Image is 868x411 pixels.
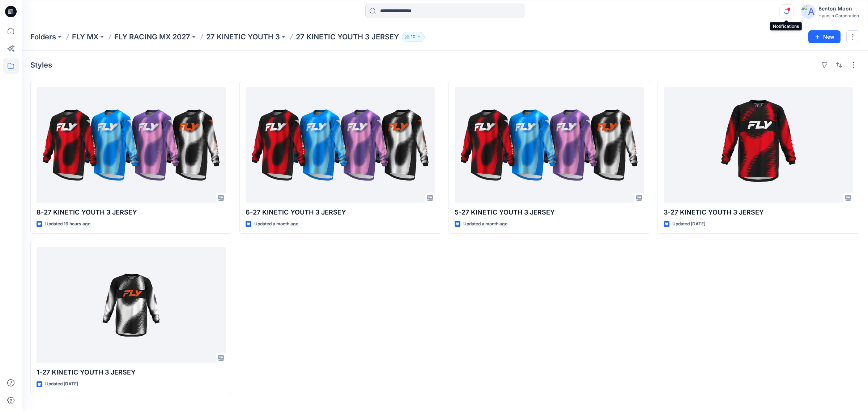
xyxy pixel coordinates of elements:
h4: Styles [30,61,52,69]
p: Updated [DATE] [45,380,78,388]
div: Hyunjin Corporation [818,13,859,18]
p: 1-27 KINETIC YOUTH 3 JERSEY [37,367,226,377]
a: Folders [30,32,56,42]
p: Updated a month ago [254,220,298,228]
a: 6-27 KINETIC YOUTH 3 JERSEY [246,87,435,203]
p: Updated a month ago [463,220,507,228]
p: 10 [411,33,416,41]
a: 3-27 KINETIC YOUTH 3 JERSEY [664,87,853,203]
a: 8-27 KINETIC YOUTH 3 JERSEY [37,87,226,203]
a: 1-27 KINETIC YOUTH 3 JERSEY [37,247,226,363]
img: avatar [801,4,816,19]
a: 5-27 KINETIC YOUTH 3 JERSEY [455,87,644,203]
p: 5-27 KINETIC YOUTH 3 JERSEY [455,207,644,217]
button: New [808,30,841,43]
p: Updated [DATE] [672,220,705,228]
button: 10 [402,32,425,42]
p: 8-27 KINETIC YOUTH 3 JERSEY [37,207,226,217]
p: 27 KINETIC YOUTH 3 JERSEY [296,32,399,42]
p: 3-27 KINETIC YOUTH 3 JERSEY [664,207,853,217]
p: 6-27 KINETIC YOUTH 3 JERSEY [246,207,435,217]
div: Benton Moon [818,4,859,13]
a: 27 KINETIC YOUTH 3 [206,32,280,42]
a: FLY MX [72,32,98,42]
a: FLY RACING MX 2027 [114,32,190,42]
p: Updated 16 hours ago [45,220,90,228]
